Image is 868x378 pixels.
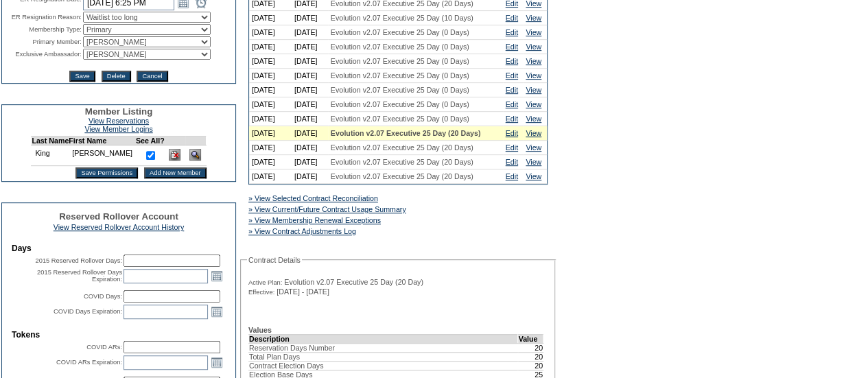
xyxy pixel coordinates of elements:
a: Edit [506,143,518,152]
td: [DATE] [292,83,328,97]
a: Edit [506,43,518,51]
td: [DATE] [292,40,328,54]
a: View [526,57,541,65]
span: Evolution v2.07 Executive 25 Day (0 Days) [331,86,469,94]
a: Edit [506,115,518,123]
td: [DATE] [292,169,328,184]
a: Edit [506,71,518,80]
label: COVID ARs Expiration: [56,359,122,366]
span: Evolution v2.07 Executive 25 Day (0 Days) [331,71,469,80]
a: View Reserved Rollover Account History [54,223,185,231]
span: Evolution v2.07 Executive 25 Day (0 Days) [331,57,469,65]
a: » View Membership Renewal Exceptions [248,216,381,224]
legend: Contract Details [247,256,302,264]
a: » View Contract Adjustments Log [248,227,356,235]
span: Evolution v2.07 Executive 25 Day (0 Days) [331,28,469,36]
span: Evolution v2.07 Executive 25 Day (0 Days) [331,43,469,51]
a: Edit [506,100,518,108]
td: [DATE] [249,25,292,40]
td: [DATE] [292,11,328,25]
a: View [526,172,541,180]
img: Delete [169,149,180,161]
a: View Member Logins [84,125,152,133]
td: [DATE] [249,11,292,25]
a: View [526,28,541,36]
span: Evolution v2.07 Executive 25 Day (0 Days) [331,100,469,108]
td: Exclusive Ambassador: [3,49,82,60]
td: [DATE] [249,141,292,155]
td: [DATE] [249,97,292,112]
td: King [32,145,69,166]
td: Primary Member: [3,36,82,47]
a: Open the calendar popup. [209,268,224,283]
a: View [526,43,541,51]
label: 2015 Reserved Rollover Days: [35,257,122,264]
span: Evolution v2.07 Executive 25 Day (10 Days) [331,14,473,22]
span: Reservation Days Number [249,344,335,352]
a: View Reservations [89,117,149,125]
span: Evolution v2.07 Executive 25 Day (20 Days) [331,143,473,152]
a: Edit [506,158,518,166]
td: [DATE] [249,40,292,54]
td: [DATE] [292,141,328,155]
td: [DATE] [292,126,328,141]
span: [DATE] - [DATE] [277,287,329,296]
input: Save [69,71,95,82]
a: View [526,115,541,123]
td: [DATE] [249,54,292,69]
td: [DATE] [292,155,328,169]
td: First Name [69,137,136,145]
td: See All? [136,137,165,145]
label: COVID Days Expiration: [54,308,122,315]
td: 20 [518,343,543,352]
td: [DATE] [249,126,292,141]
td: [PERSON_NAME] [69,145,136,166]
a: » View Current/Future Contract Usage Summary [248,205,406,213]
input: Delete [102,71,131,82]
td: Days [12,244,226,253]
span: Reserved Rollover Account [59,211,178,222]
a: View [526,14,541,22]
td: [DATE] [249,69,292,83]
input: Add New Member [144,167,207,178]
span: Member Listing [85,106,153,117]
span: Total Plan Days [249,353,300,361]
a: View [526,86,541,94]
a: Edit [506,172,518,180]
td: Description [249,334,518,343]
a: Open the calendar popup. [209,355,224,370]
label: 2015 Reserved Rollover Days Expiration: [37,269,122,283]
span: Effective: [248,288,274,296]
td: [DATE] [292,97,328,112]
td: [DATE] [292,54,328,69]
input: Cancel [137,71,167,82]
td: Last Name [32,137,69,145]
td: 20 [518,361,543,370]
span: Evolution v2.07 Executive 25 Day (0 Days) [331,115,469,123]
td: Value [518,334,543,343]
td: [DATE] [249,155,292,169]
td: ER Resignation Reason: [3,12,82,23]
a: Edit [506,86,518,94]
b: Values [248,326,272,334]
td: [DATE] [249,169,292,184]
label: COVID Days: [84,293,122,300]
a: Edit [506,57,518,65]
a: View [526,129,541,137]
span: Evolution v2.07 Executive 25 Day (20 Days) [331,158,473,166]
span: Evolution v2.07 Executive 25 Day (20 Days) [331,172,473,180]
a: View [526,100,541,108]
a: Edit [506,129,518,137]
td: 20 [518,352,543,361]
span: Contract Election Days [249,362,323,370]
a: View [526,158,541,166]
a: Edit [506,14,518,22]
span: Evolution v2.07 Executive 25 Day (20 Day) [284,278,423,286]
td: Tokens [12,330,226,340]
td: [DATE] [292,112,328,126]
td: [DATE] [292,25,328,40]
td: [DATE] [292,69,328,83]
td: [DATE] [249,83,292,97]
input: Save Permissions [75,167,138,178]
a: Open the calendar popup. [209,304,224,319]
